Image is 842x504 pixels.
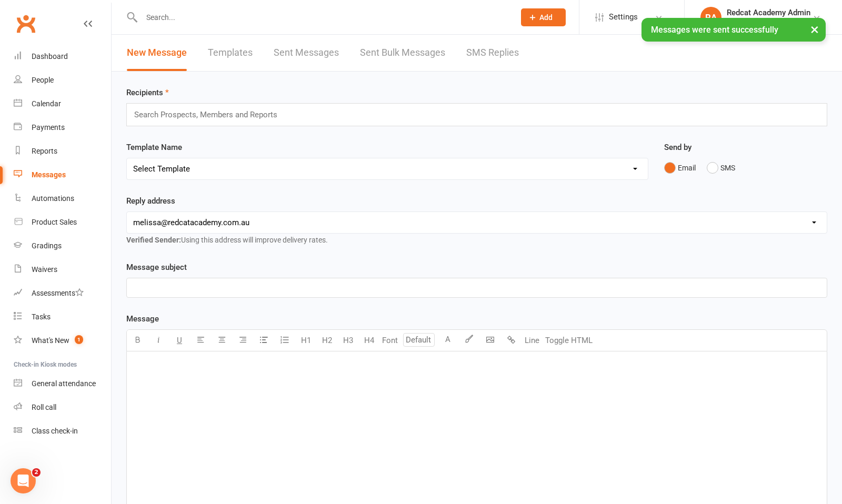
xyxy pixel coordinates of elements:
[274,35,339,71] a: Sent Messages
[14,372,111,396] a: General attendance kiosk mode
[727,17,810,27] div: [GEOGRAPHIC_DATA]
[14,187,111,210] a: Automations
[316,330,337,351] button: H2
[32,289,84,297] div: Assessments
[126,236,328,244] span: Using this address will improve delivery rates.
[14,45,111,68] a: Dashboard
[126,313,159,325] label: Message
[32,336,69,345] div: What's New
[208,35,253,71] a: Templates
[32,123,65,132] div: Payments
[126,141,182,154] label: Template Name
[32,427,78,435] div: Class check-in
[32,147,57,155] div: Reports
[32,313,51,321] div: Tasks
[337,330,358,351] button: H3
[32,218,77,226] div: Product Sales
[32,52,68,61] div: Dashboard
[14,396,111,419] a: Roll call
[127,35,187,71] a: New Message
[707,158,735,178] button: SMS
[295,330,316,351] button: H1
[14,419,111,443] a: Class kiosk mode
[32,241,62,250] div: Gradings
[32,76,54,84] div: People
[126,261,187,274] label: Message subject
[14,305,111,329] a: Tasks
[169,330,190,351] button: U
[14,329,111,352] a: What's New1
[14,116,111,139] a: Payments
[437,330,458,351] button: A
[403,333,435,347] input: Default
[727,8,810,17] div: Redcat Academy Admin
[32,194,74,203] div: Automations
[14,281,111,305] a: Assessments
[466,35,519,71] a: SMS Replies
[664,141,691,154] label: Send by
[13,11,39,37] a: Clubworx
[133,108,287,122] input: Search Prospects, Members and Reports
[14,163,111,187] a: Messages
[664,158,696,178] button: Email
[32,379,96,388] div: General attendance
[126,236,181,244] strong: Verified Sender:
[14,68,111,92] a: People
[14,210,111,234] a: Product Sales
[32,403,56,411] div: Roll call
[641,18,826,42] div: Messages were sent successfully
[379,330,400,351] button: Font
[543,330,595,351] button: Toggle HTML
[32,468,41,477] span: 2
[14,234,111,258] a: Gradings
[14,258,111,281] a: Waivers
[14,92,111,116] a: Calendar
[126,86,169,99] label: Recipients
[32,170,66,179] div: Messages
[126,195,175,207] label: Reply address
[14,139,111,163] a: Reports
[805,18,824,41] button: ×
[177,336,182,345] span: U
[360,35,445,71] a: Sent Bulk Messages
[700,7,721,28] div: RA
[11,468,36,493] iframe: Intercom live chat
[539,13,553,22] span: Add
[32,99,61,108] div: Calendar
[75,335,83,344] span: 1
[138,10,507,25] input: Search...
[522,330,543,351] button: Line
[609,5,638,29] span: Settings
[521,8,566,26] button: Add
[358,330,379,351] button: H4
[32,265,57,274] div: Waivers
